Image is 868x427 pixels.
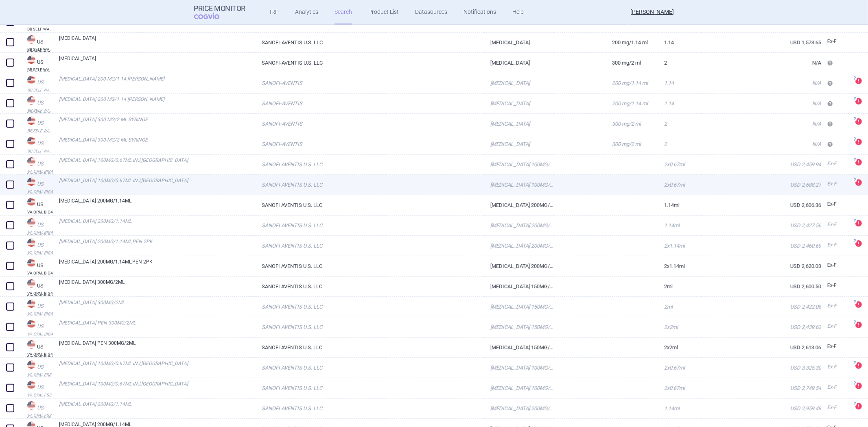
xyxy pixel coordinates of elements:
[59,136,256,151] a: [MEDICAL_DATA] 300 MG/2 ML SYRINGE
[855,403,865,410] a: ?
[484,175,554,195] a: [MEDICAL_DATA] 100MG/0.67ML INJ,[GEOGRAPHIC_DATA]
[484,33,554,52] a: [MEDICAL_DATA]
[821,300,851,312] a: Ex-F
[27,48,53,52] abbr: BB SELF WACAWP UNIT — Free online database of Self Administered drugs provided by BuyandBill.com ...
[256,134,386,154] a: SANOFI-AVENTIS
[658,134,702,154] a: 2
[658,277,702,296] a: 2ML
[852,300,857,305] span: ?
[702,73,821,93] a: N/A
[21,75,53,92] a: USUSBB SELF WACAWP UNIT
[702,317,821,337] a: USD 2,439.62
[256,94,386,113] a: SANOFI-AVENTIS
[827,161,837,166] span: Ex-factory price
[852,239,857,244] span: ?
[21,116,53,133] a: USUSBB SELF WACAWP UNIT
[852,157,857,162] span: ?
[27,88,53,92] abbr: BB SELF WACAWP UNIT — Free online database of Self Administered drugs provided by BuyandBill.com ...
[59,35,256,49] a: [MEDICAL_DATA]
[852,76,857,81] span: ?
[702,94,821,113] a: N/A
[484,94,554,113] a: [MEDICAL_DATA]
[702,277,821,296] a: USD 2,600.50
[256,277,386,296] a: SANOFI AVENTIS U.S. LLC
[59,238,256,253] a: [MEDICAL_DATA] 200MG/1.14ML,PEN 2PK
[658,256,702,276] a: 2x1.14ML
[484,195,554,215] a: [MEDICAL_DATA] 200MG/1.14ML INJ,[GEOGRAPHIC_DATA]
[256,216,386,235] a: SANOFI AVENTIS U.S. LLC
[21,360,53,377] a: USUSVA OPAL FSS
[827,323,837,329] span: Ex-factory price
[27,332,53,336] abbr: VA OPAL BIG4 — US Department of Veteran Affairs (VA), Office of Procurement, Acquisition and Logi...
[852,96,857,101] span: ?
[27,312,53,316] abbr: VA OPAL BIG4 — US Department of Veteran Affairs (VA), Office of Procurement, Acquisition and Logi...
[484,338,554,357] a: [MEDICAL_DATA] 150MG/ML INJ,PEN,2ML
[484,378,554,398] a: [MEDICAL_DATA] 100MG/0.67ML INJ,[GEOGRAPHIC_DATA]
[606,94,658,113] a: 200 mg/1.14 mL
[27,401,35,410] img: United States
[658,236,702,256] a: 2x1.14ML
[21,319,53,336] a: USUSVA OPAL BIG4
[852,401,857,406] span: ?
[27,271,53,275] abbr: VA OPAL BIG4 — US Department of Veteran Affairs (VA), Office of Procurement, Acquisition and Logi...
[606,73,658,93] a: 200 mg/1.14 mL
[855,179,865,186] a: ?
[606,33,658,52] a: 200 MG/1.14 ML
[827,364,837,370] span: Ex-factory price
[59,218,256,232] a: [MEDICAL_DATA] 200MG/1.14ML
[702,297,821,317] a: USD 2,422.08
[59,258,256,273] a: [MEDICAL_DATA] 200MG/1.14ML,PEN 2PK
[27,300,35,308] img: United States
[27,117,35,125] img: United States
[821,178,851,190] a: Ex-F
[852,178,857,183] span: ?
[484,297,554,317] a: [MEDICAL_DATA] 150MG/ML INJ,[GEOGRAPHIC_DATA],2ML
[27,35,35,44] img: United States
[852,320,857,325] span: ?
[59,401,256,415] a: [MEDICAL_DATA] 200MG/1.14ML
[27,353,53,357] abbr: VA OPAL BIG4 — US Department of Veteran Affairs (VA), Office of Procurement, Acquisition and Logi...
[256,155,386,174] a: SANOFI AVENTIS U.S. LLC
[484,73,554,93] a: [MEDICAL_DATA]
[484,317,554,337] a: [MEDICAL_DATA] 150MG/ML INJ,PEN,2ML
[21,380,53,397] a: USUSVA OPAL FSS
[59,55,256,70] a: [MEDICAL_DATA]
[658,114,702,134] a: 2
[855,159,865,166] a: ?
[702,114,821,134] a: N/A
[21,177,53,194] a: USUSVA OPAL BIG4
[855,220,865,227] a: ?
[658,378,702,398] a: 2x0.67ML
[59,116,256,131] a: [MEDICAL_DATA] 300 MG/2 ML SYRINGE
[821,198,851,211] a: Ex-F
[702,256,821,276] a: USD 2,620.03
[821,219,851,231] a: Ex-F
[21,55,53,72] a: USUSBB SELF WACAWP UNIT
[27,76,35,84] img: United States
[27,381,35,389] img: United States
[256,114,386,134] a: SANOFI-AVENTIS
[27,149,53,153] abbr: BB SELF WACAWP UNIT — Free online database of Self Administered drugs provided by BuyandBill.com ...
[827,384,837,390] span: Ex-factory price
[21,157,53,174] a: USUSVA OPAL BIG4
[827,262,837,268] span: Ex-factory price
[21,279,53,296] a: USUSVA OPAL BIG4
[256,338,386,357] a: SANOFI AVENTIS U.S. LLC
[484,114,554,134] a: [MEDICAL_DATA]
[855,240,865,247] a: ?
[27,231,53,235] abbr: VA OPAL BIG4 — US Department of Veteran Affairs (VA), Office of Procurement, Acquisition and Logi...
[27,340,35,349] img: United States
[21,35,53,52] a: USUSBB SELF WACAWP UNIT
[256,317,386,337] a: SANOFI AVENTIS U.S. LLC
[27,178,35,186] img: United States
[702,175,821,195] a: USD 2,688.27
[821,158,851,170] a: Ex-F
[59,157,256,171] a: [MEDICAL_DATA] 100MG/0.67ML INJ,[GEOGRAPHIC_DATA]
[21,401,53,418] a: USUSVA OPAL FSS
[702,236,821,256] a: USD 2,460.69
[827,39,837,44] span: Ex-factory price
[855,301,865,308] a: ?
[702,155,821,174] a: USD 2,459.94
[658,216,702,235] a: 1.14ML
[855,362,865,369] a: ?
